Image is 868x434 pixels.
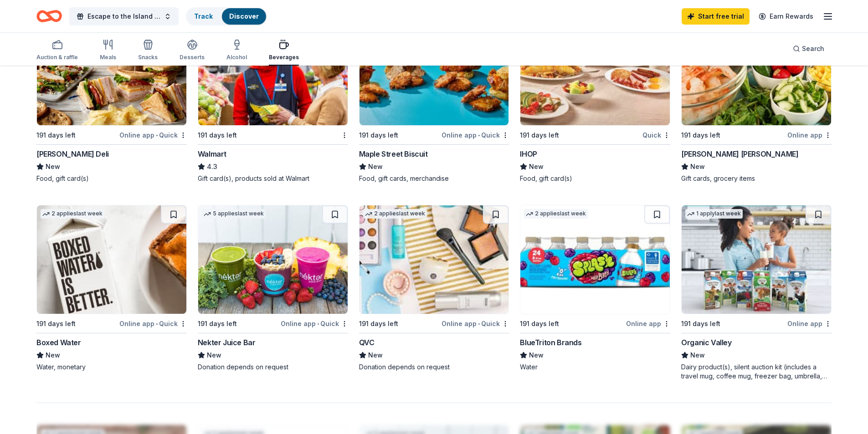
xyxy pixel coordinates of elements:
div: Online app Quick [281,318,348,329]
span: • [478,320,480,327]
a: Home [36,5,62,27]
img: Image for Boxed Water [37,205,186,314]
button: Escape to the Island 2026 [69,7,179,26]
div: IHOP [520,148,537,159]
span: Escape to the Island 2026 [87,11,160,22]
div: Online app Quick [119,318,187,329]
div: 191 days left [36,318,76,329]
button: Meals [100,36,116,66]
div: Boxed Water [36,337,81,348]
img: Image for Harris Teeter [682,17,831,125]
a: Image for Maple Street Biscuit3 applieslast week191 days leftOnline app•QuickMaple Street Biscuit... [359,16,509,183]
span: • [156,320,158,327]
img: Image for McAlister's Deli [37,17,186,125]
img: Image for Organic Valley [682,205,831,314]
span: New [207,350,221,361]
div: 191 days left [520,318,559,329]
div: Food, gift card(s) [36,174,187,183]
div: 191 days left [198,318,237,329]
div: Online app Quick [442,129,509,141]
img: Image for BlueTriton Brands [520,205,670,314]
div: 2 applies last week [524,209,588,219]
a: Image for Harris Teeter1 applylast week191 days leftOnline app[PERSON_NAME] [PERSON_NAME]NewGift ... [681,16,832,183]
div: Meals [100,54,116,61]
a: Start free trial [682,8,750,25]
img: Image for Walmart [198,17,348,125]
div: Auction & raffle [36,54,78,61]
button: Search [786,40,832,58]
div: Nekter Juice Bar [198,337,256,348]
div: Gift card(s), products sold at Walmart [198,174,348,183]
div: 191 days left [681,130,720,141]
div: Online app Quick [442,318,509,329]
span: Search [802,43,824,54]
div: Online app [626,318,670,329]
img: Image for QVC [360,205,509,314]
div: 191 days left [520,130,559,141]
div: QVC [359,337,375,348]
a: Image for Nekter Juice Bar5 applieslast week191 days leftOnline app•QuickNekter Juice BarNewDonat... [198,205,348,372]
div: Quick [642,129,670,141]
a: Image for Boxed Water2 applieslast week191 days leftOnline app•QuickBoxed WaterNewWater, monetary [36,205,187,372]
div: Food, gift card(s) [520,174,670,183]
div: Water, monetary [36,363,187,372]
div: 191 days left [36,130,76,141]
button: TrackDiscover [186,7,267,26]
a: Image for QVC2 applieslast week191 days leftOnline app•QuickQVCNewDonation depends on request [359,205,509,372]
img: Image for IHOP [520,17,670,125]
div: Organic Valley [681,337,731,348]
div: Beverages [269,54,299,61]
span: New [46,161,60,172]
span: New [368,161,383,172]
a: Earn Rewards [753,8,819,25]
a: Image for BlueTriton Brands2 applieslast week191 days leftOnline appBlueTriton BrandsNewWater [520,205,670,372]
div: Walmart [198,148,226,159]
div: 5 applies last week [202,209,266,219]
span: • [317,320,319,327]
a: Discover [229,12,259,20]
button: Alcohol [226,36,247,66]
div: 1 apply last week [685,209,743,219]
span: New [690,161,705,172]
span: New [690,350,705,361]
img: Image for Nekter Juice Bar [198,205,348,314]
div: 2 applies last week [363,209,427,219]
a: Image for Walmart191 days leftWalmart4.3Gift card(s), products sold at Walmart [198,16,348,183]
button: Snacks [138,36,158,66]
div: Alcohol [226,54,247,61]
span: • [156,132,158,139]
div: Donation depends on request [198,363,348,372]
div: Desserts [180,54,205,61]
img: Image for Maple Street Biscuit [360,17,509,125]
div: [PERSON_NAME] Deli [36,148,109,159]
div: Online app [787,129,832,141]
span: New [529,161,544,172]
div: Gift cards, grocery items [681,174,832,183]
div: [PERSON_NAME] [PERSON_NAME] [681,148,798,159]
span: New [529,350,544,361]
a: Image for McAlister's Deli1 applylast week191 days leftOnline app•Quick[PERSON_NAME] DeliNewFood,... [36,16,187,183]
div: Dairy product(s), silent auction kit (includes a travel mug, coffee mug, freezer bag, umbrella, m... [681,363,832,381]
span: 4.3 [207,161,217,172]
div: Maple Street Biscuit [359,148,428,159]
div: 2 applies last week [41,209,104,219]
div: BlueTriton Brands [520,337,581,348]
button: Auction & raffle [36,36,78,66]
div: 191 days left [681,318,720,329]
span: • [478,132,480,139]
div: 191 days left [359,318,398,329]
a: Image for Organic Valley1 applylast week191 days leftOnline appOrganic ValleyNewDairy product(s),... [681,205,832,381]
div: Food, gift cards, merchandise [359,174,509,183]
div: Water [520,363,670,372]
div: Online app Quick [119,129,187,141]
button: Desserts [180,36,205,66]
a: Image for IHOP191 days leftQuickIHOPNewFood, gift card(s) [520,16,670,183]
span: New [368,350,383,361]
div: 191 days left [198,130,237,141]
div: Snacks [138,54,158,61]
div: Online app [787,318,832,329]
div: 191 days left [359,130,398,141]
div: Donation depends on request [359,363,509,372]
button: Beverages [269,36,299,66]
a: Track [194,12,213,20]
